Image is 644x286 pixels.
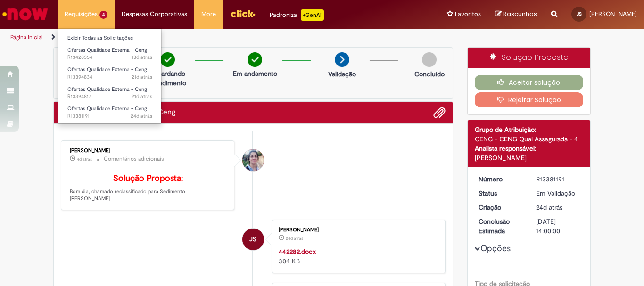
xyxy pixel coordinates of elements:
[99,11,107,19] span: 4
[67,105,147,112] span: Ofertas Qualidade Externa - Ceng
[201,9,216,19] span: More
[67,86,147,93] span: Ofertas Qualidade Externa - Ceng
[233,69,277,78] p: Em andamento
[286,236,303,241] time: 08/08/2025 12:41:11
[328,69,356,79] p: Validação
[279,247,436,266] div: 304 KB
[286,236,303,241] span: 24d atrás
[70,148,227,154] div: [PERSON_NAME]
[536,217,580,236] div: [DATE] 14:00:00
[131,113,152,120] time: 08/08/2025 12:41:32
[67,66,147,73] span: Ofertas Qualidade Externa - Ceng
[131,113,152,120] span: 24d atrás
[7,29,422,46] ul: Trilhas de página
[113,173,183,184] b: Solução Proposta:
[77,156,92,162] span: 4d atrás
[471,174,529,184] dt: Número
[475,134,584,144] div: CENG - CENG Qual Assegurada - 4
[475,144,584,153] div: Analista responsável:
[536,188,580,198] div: Em Validação
[589,10,637,18] span: [PERSON_NAME]
[58,65,162,82] a: Aberto R13394834 : Ofertas Qualidade Externa - Ceng
[335,52,349,67] img: arrow-next.png
[475,75,584,90] button: Aceitar solução
[65,9,98,19] span: Requisições
[468,48,591,68] div: Solução Proposta
[230,7,256,21] img: click_logo_yellow_360x200.png
[536,203,580,212] div: 08/08/2025 12:41:31
[471,188,529,198] dt: Status
[67,113,152,120] span: R13381191
[132,93,152,100] time: 11/08/2025 10:19:24
[132,74,152,81] span: 21d atrás
[577,11,582,17] span: JS
[58,84,162,102] a: Aberto R13394817 : Ofertas Qualidade Externa - Ceng
[58,45,162,63] a: Aberto R13428354 : Ofertas Qualidade Externa - Ceng
[67,74,152,81] span: R13394834
[536,174,580,184] div: R13381191
[495,10,537,19] a: Rascunhos
[145,69,190,88] p: Aguardando atendimento
[1,5,50,24] img: ServiceNow
[475,92,584,107] button: Rejeitar Solução
[455,9,481,19] span: Favoritos
[132,54,152,61] time: 19/08/2025 12:22:43
[160,52,175,67] img: check-circle-green.png
[270,9,324,21] div: Padroniza
[58,28,162,124] ul: Requisições
[67,47,147,54] span: Ofertas Qualidade Externa - Ceng
[242,229,264,250] div: Juliene Ferreira Da Silva
[475,153,584,163] div: [PERSON_NAME]
[104,155,164,163] small: Comentários adicionais
[279,227,436,233] div: [PERSON_NAME]
[67,54,152,61] span: R13428354
[433,106,446,119] button: Adicionar anexos
[279,247,316,256] a: 442282.docx
[414,69,445,79] p: Concluído
[132,74,152,81] time: 11/08/2025 10:20:41
[503,9,537,18] span: Rascunhos
[10,33,43,41] a: Página inicial
[122,9,187,19] span: Despesas Corporativas
[58,104,162,121] a: Aberto R13381191 : Ofertas Qualidade Externa - Ceng
[58,33,162,43] a: Exibir Todas as Solicitações
[471,217,529,236] dt: Conclusão Estimada
[132,54,152,61] span: 13d atrás
[536,203,562,212] time: 08/08/2025 12:41:31
[242,149,264,171] div: Valeria Mariel Moreiras
[70,174,227,203] p: Bom dia, chamado reclassificado para Sedimento. [PERSON_NAME]
[475,125,584,134] div: Grupo de Atribuição:
[536,203,562,212] span: 24d atrás
[132,93,152,100] span: 21d atrás
[67,93,152,100] span: R13394817
[471,203,529,212] dt: Criação
[422,52,437,67] img: img-circle-grey.png
[248,52,262,67] img: check-circle-green.png
[301,9,324,21] p: +GenAi
[249,228,256,251] span: JS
